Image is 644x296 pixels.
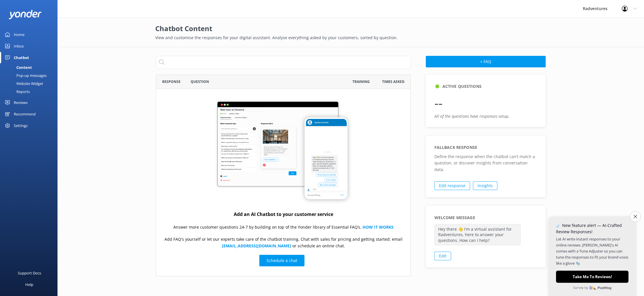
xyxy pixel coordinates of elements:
[14,120,28,131] div: Settings
[214,99,352,204] img: chatbot...
[14,97,28,108] div: Reviews
[3,79,57,88] a: Website Widget
[25,279,33,290] div: Help
[434,224,521,246] p: Hey there 👋 I'm a virtual assistant for Radventures, here to answer your questions. How can I help?
[473,181,497,190] a: Insights
[14,108,36,120] div: Recommend
[434,113,509,119] i: All of the questions have responses setup.
[162,236,405,249] p: Add FAQ's yourself or let our experts take care of the chatbot training. Chat with sales for pric...
[234,211,333,218] h4: Add an AI Chatbot to your customer service
[3,88,30,96] div: Reports
[14,40,24,52] div: Inbox
[434,215,475,221] h5: Welcome Message
[162,79,181,84] span: Response
[363,224,394,230] a: HOW IT WORKS
[259,255,304,266] a: Schedule a chat
[442,83,482,90] h5: Active Questions
[14,29,24,40] div: Home
[14,52,29,63] div: Chatbot
[434,181,470,190] a: Edit response
[3,79,43,88] div: Website Widget
[3,88,57,96] a: Reports
[3,63,57,71] a: Content
[9,10,42,19] img: yonder-white-logo.png
[156,89,411,276] div: grid
[434,144,477,151] h5: Fallback response
[155,23,546,34] h2: Chatbot Content
[382,79,405,84] span: Times Asked
[173,224,394,230] p: Answer more customer questions 24-7 by building on top of the Yonder library of Essential FAQ’s.
[155,35,546,41] p: View and customise the responses for your digital assistant. Analyse everything asked by your cus...
[434,153,537,173] p: Define the response when the chatbot can’t match a question, or discover insights from conversati...
[3,71,57,79] a: Pop-up messages
[222,243,291,248] a: [EMAIL_ADDRESS][DOMAIN_NAME]
[426,56,546,67] button: + FAQ
[3,71,47,79] div: Pop-up messages
[352,79,370,84] span: Training
[434,92,537,113] p: --
[3,63,32,71] div: Content
[434,252,451,260] a: Edit
[191,79,209,84] span: Question
[18,267,41,279] div: Support Docs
